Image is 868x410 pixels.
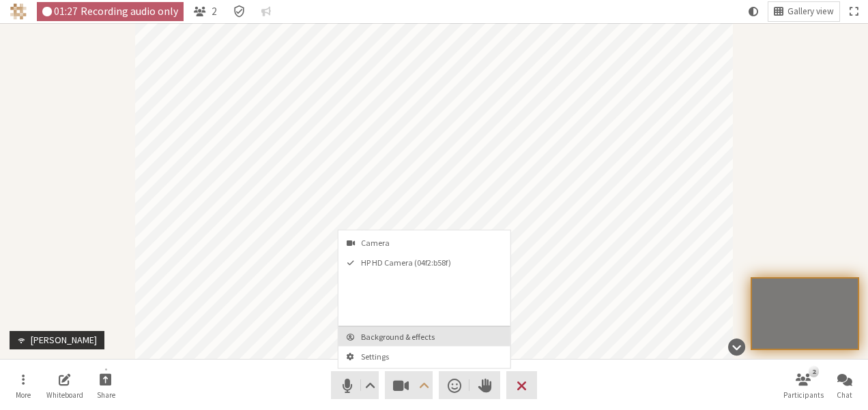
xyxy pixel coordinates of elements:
[809,366,819,377] div: 2
[338,230,510,252] div: Camera
[743,2,764,21] button: Using system theme
[256,2,276,21] button: Conversation
[10,3,27,20] img: Iotum
[26,333,102,347] div: [PERSON_NAME]
[188,2,222,21] button: Open participant list
[416,371,433,399] button: Open menu
[338,346,510,368] button: Meeting settings
[768,2,839,21] button: Change layout
[361,371,378,399] button: Audio settings
[469,371,500,399] button: Raise hand
[361,352,504,361] span: Settings
[46,367,84,404] button: Open shared whiteboard
[338,326,510,346] button: Background & effects settings
[439,371,469,399] button: Send a reaction
[385,371,433,399] button: Stop video (Alt+V)
[361,332,504,341] span: Background & effects
[16,391,31,399] span: More
[54,5,78,17] span: 01:27
[783,391,824,399] span: Participants
[338,252,510,321] button: HP HD Camera (04f2:b58f)
[844,2,863,21] button: Fullscreen
[46,391,83,399] span: Whiteboard
[97,391,115,399] span: Share
[723,332,750,362] button: Hide
[361,258,504,267] span: HP HD Camera (04f2:b58f)
[787,7,834,17] span: Gallery view
[837,391,852,399] span: Chat
[227,2,251,21] div: Meeting details Encryption enabled
[361,238,504,247] span: Camera
[87,367,125,404] button: Start sharing
[506,371,537,399] button: Leave meeting
[826,367,864,404] button: Open chat
[784,367,822,404] button: Open participant list
[212,5,217,17] span: 2
[81,5,178,17] span: Recording audio only
[331,371,379,399] button: Mute (Alt+A)
[4,367,42,404] button: Open menu
[37,2,184,21] div: Audio only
